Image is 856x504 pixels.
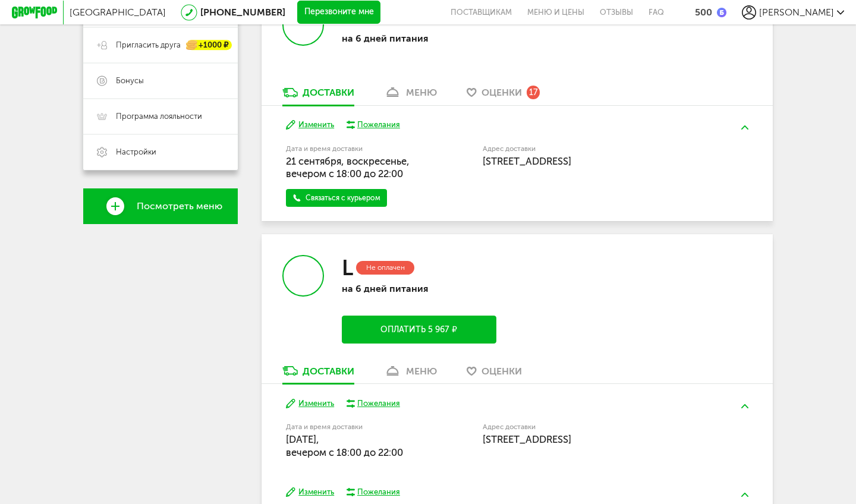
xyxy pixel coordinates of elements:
[200,7,285,18] a: [PHONE_NUMBER]
[406,366,437,377] div: меню
[406,87,437,98] div: меню
[357,398,400,409] div: Пожелания
[303,366,354,377] div: Доставки
[483,424,704,430] label: Адрес доставки
[342,33,496,44] p: на 6 дней питания
[378,86,443,105] a: меню
[717,8,726,17] img: bonus_b.cdccf46.png
[83,188,238,224] a: Посмотреть меню
[83,134,238,170] a: Настройки
[116,75,144,86] span: Бонусы
[187,40,232,51] div: +1000 ₽
[759,7,834,18] span: [PERSON_NAME]
[286,424,422,430] label: Дата и время доставки
[286,146,422,152] label: Дата и время доставки
[357,119,400,130] div: Пожелания
[741,125,748,130] img: arrow-up-green.5eb5f82.svg
[357,487,400,497] div: Пожелания
[286,155,410,179] span: 21 сентября, воскресенье, вечером c 18:00 до 22:00
[483,146,704,152] label: Адрес доставки
[286,487,334,498] button: Изменить
[70,7,166,18] span: [GEOGRAPHIC_DATA]
[116,111,202,122] span: Программа лояльности
[483,433,571,445] span: [STREET_ADDRESS]
[741,493,748,497] img: arrow-up-green.5eb5f82.svg
[346,119,400,130] button: Пожелания
[378,364,443,383] a: меню
[695,7,712,18] div: 500
[481,366,522,377] span: Оценки
[356,261,415,275] div: Не оплачен
[286,189,387,207] a: Связаться с курьером
[346,398,400,409] button: Пожелания
[342,255,353,281] h3: L
[83,27,238,63] a: Пригласить друга +1000 ₽
[116,40,181,51] span: Пригласить друга
[276,364,360,383] a: Доставки
[741,404,748,408] img: arrow-up-green.5eb5f82.svg
[527,86,540,99] div: 17
[297,1,380,24] button: Перезвоните мне
[276,86,360,105] a: Доставки
[342,283,496,294] p: на 6 дней питания
[83,99,238,134] a: Программа лояльности
[461,86,546,105] a: Оценки 17
[286,433,403,458] span: [DATE], вечером c 18:00 до 22:00
[483,155,571,167] span: [STREET_ADDRESS]
[286,398,334,409] button: Изменить
[342,316,496,344] button: Оплатить 5 967 ₽
[83,63,238,99] a: Бонусы
[461,364,528,383] a: Оценки
[346,487,400,497] button: Пожелания
[137,201,222,212] span: Посмотреть меню
[303,87,354,98] div: Доставки
[286,119,334,131] button: Изменить
[116,147,156,157] span: Настройки
[481,87,522,98] span: Оценки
